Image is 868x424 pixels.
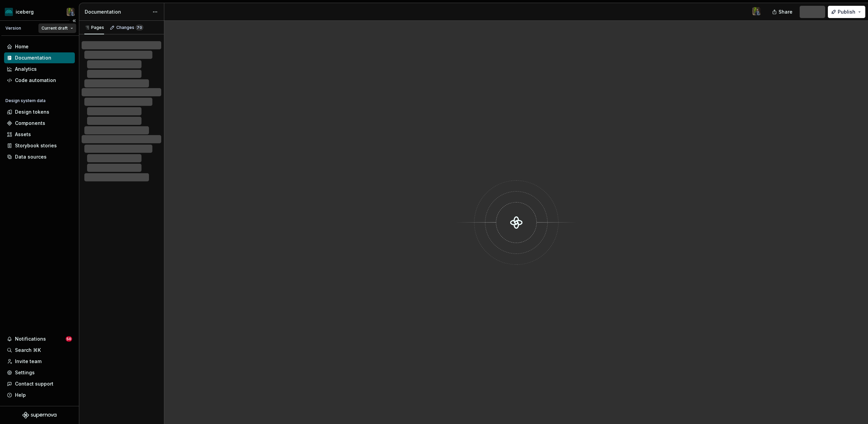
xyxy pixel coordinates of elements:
div: iceberg [16,9,34,15]
a: Invite team [4,356,75,367]
div: Components [15,120,45,127]
div: Code automation [15,77,56,84]
a: Storybook stories [4,140,75,151]
div: Data sources [15,153,47,160]
div: Design tokens [15,109,49,115]
div: Pages [84,25,104,30]
div: Storybook stories [15,142,57,149]
a: Assets [4,129,75,140]
div: Notifications [15,336,46,342]
div: Design system data [5,98,46,103]
a: Code automation [4,75,75,86]
a: Data sources [4,151,75,162]
a: Settings [4,367,75,378]
div: Invite team [15,358,41,365]
a: Home [4,41,75,52]
div: Home [15,43,29,50]
div: Assets [15,131,31,138]
img: Simon Désilets [752,7,761,15]
span: 50 [66,336,72,342]
button: Search ⌘K [4,345,75,356]
span: Current draft [41,26,68,31]
a: Components [4,118,75,129]
button: Publish [828,6,865,18]
div: Contact support [15,380,53,387]
div: Help [15,392,26,398]
div: Settings [15,369,35,376]
a: Design tokens [4,107,75,117]
div: Changes [116,25,143,30]
img: Simon Désilets [67,8,75,16]
button: icebergSimon Désilets [1,4,78,19]
button: Share [769,6,797,18]
div: Analytics [15,66,37,72]
svg: Supernova Logo [22,412,56,419]
a: Documentation [4,52,75,63]
button: Notifications50 [4,333,75,344]
span: Share [779,9,792,15]
span: 70 [136,25,143,30]
button: Current draft [38,23,76,33]
div: Search ⌘K [15,347,41,354]
div: Version [5,26,21,31]
div: Documentation [85,9,149,15]
button: Contact support [4,378,75,389]
a: Analytics [4,64,75,75]
div: Documentation [15,54,51,61]
button: Collapse sidebar [69,16,79,26]
img: 418c6d47-6da6-4103-8b13-b5999f8989a1.png [5,8,13,16]
span: Publish [838,9,855,15]
button: Help [4,390,75,401]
